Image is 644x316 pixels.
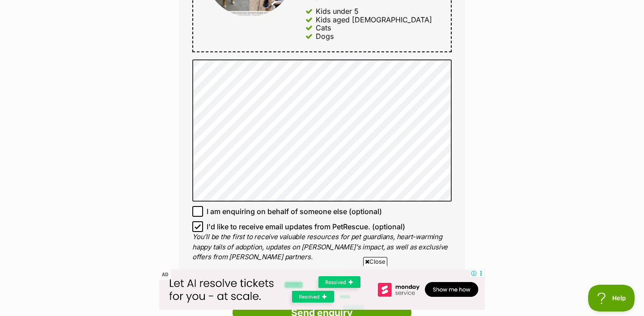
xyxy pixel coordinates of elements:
span: Close [363,257,387,266]
span: I am enquiring on behalf of someone else (optional) [207,206,382,217]
div: Kids aged [DEMOGRAPHIC_DATA] [316,16,432,24]
iframe: Help Scout Beacon - Open [588,285,635,312]
iframe: Advertisement [322,311,322,312]
span: AD [159,270,171,280]
div: Dogs [316,32,334,40]
div: Cats [316,24,331,32]
p: You'll be the first to receive valuable resources for pet guardians, heart-warming happy tails of... [192,232,452,262]
span: I'd like to receive email updates from PetRescue. (optional) [207,221,405,232]
span: Lost tools? Missed service calls? Overbooked jobs?Simpro helps you track assets, optimise schedul... [6,19,320,31]
div: Kids under 5 [316,7,359,15]
p: Simpro Project Management [6,6,320,16]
